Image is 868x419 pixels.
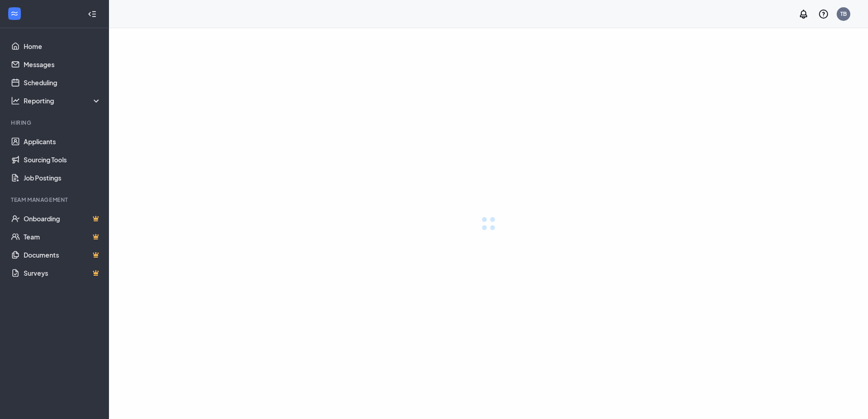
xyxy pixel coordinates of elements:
[24,209,101,228] a: OnboardingCrown
[11,96,20,105] svg: Analysis
[10,9,19,18] svg: WorkstreamLogo
[11,119,99,127] div: Hiring
[24,151,101,169] a: Sourcing Tools
[88,10,97,19] svg: Collapse
[24,55,101,73] a: Messages
[24,73,101,92] a: Scheduling
[798,9,809,19] svg: Notifications
[818,9,829,19] svg: QuestionInfo
[24,246,101,264] a: DocumentsCrown
[24,169,101,187] a: Job Postings
[24,37,101,55] a: Home
[840,10,847,18] div: TB
[24,96,102,105] div: Reporting
[11,196,99,204] div: Team Management
[24,228,101,246] a: TeamCrown
[24,264,101,282] a: SurveysCrown
[24,132,101,151] a: Applicants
